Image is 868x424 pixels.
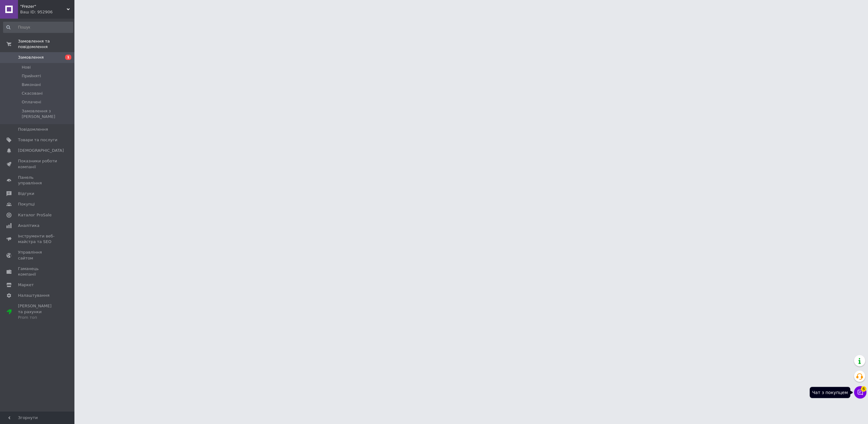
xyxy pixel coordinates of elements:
span: Налаштування [18,293,50,298]
span: Аналітика [18,223,39,228]
span: Замовлення з [PERSON_NAME] [22,108,73,120]
div: Prom топ [18,315,57,320]
span: Відгуки [18,191,34,196]
span: "Frezer" [20,4,67,9]
span: Виконані [22,82,41,88]
span: Прийняті [22,73,41,79]
span: Інструменти веб-майстра та SEO [18,233,57,245]
span: [DEMOGRAPHIC_DATA] [18,148,64,153]
span: Замовлення [18,55,44,60]
span: Скасовані [22,91,43,96]
span: 1 [65,55,71,60]
button: Чат з покупцем6 [854,386,866,399]
span: Панель управління [18,175,57,186]
span: Товари та послуги [18,137,57,143]
div: Ваш ID: 952906 [20,9,74,15]
div: Чат з покупцем [810,387,850,398]
span: Гаманець компанії [18,266,57,277]
span: Управління сайтом [18,250,57,261]
span: Показники роботи компанії [18,158,57,169]
span: Покупці [18,201,35,207]
input: Пошук [3,22,73,33]
span: Каталог ProSale [18,212,51,218]
span: Оплачені [22,99,41,105]
span: Замовлення та повідомлення [18,38,74,50]
span: Повідомлення [18,127,48,132]
span: [PERSON_NAME] та рахунки [18,303,57,320]
span: Нові [22,65,31,70]
span: Маркет [18,282,34,288]
span: 6 [861,386,866,392]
